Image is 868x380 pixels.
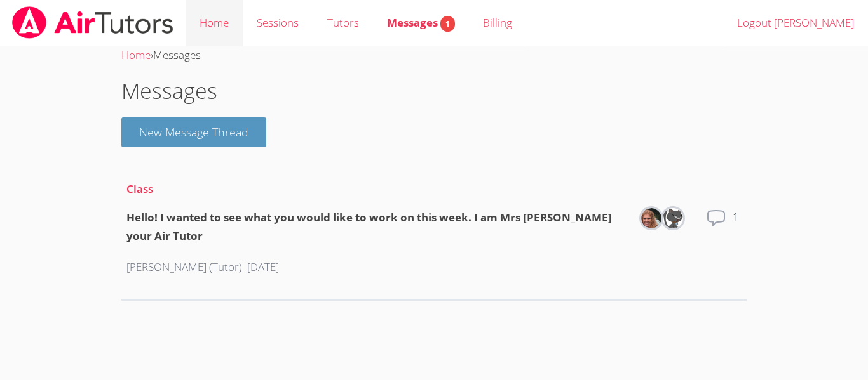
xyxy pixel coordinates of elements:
[387,15,455,30] span: Messages
[641,208,661,228] img: Rachel Harmon
[121,48,151,62] a: Home
[247,258,279,277] p: [DATE]
[153,48,201,62] span: Messages
[121,117,266,147] button: New Message Thread
[126,181,153,196] a: Class
[126,209,627,246] div: Hello! I wanted to see what you would like to work on this week. I am Mrs [PERSON_NAME] your Air ...
[11,6,175,39] img: airtutors_banner-c4298cdbf04f3fff15de1276eac7730deb9818008684d7c2e4769d2f7ddbe033.png
[126,258,242,277] p: [PERSON_NAME] (Tutor)
[440,16,455,32] span: 1
[733,208,742,249] dd: 1
[121,75,747,107] h1: Messages
[121,46,747,65] div: ›
[663,208,683,228] img: DESMOND COMENOUT MARTIN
